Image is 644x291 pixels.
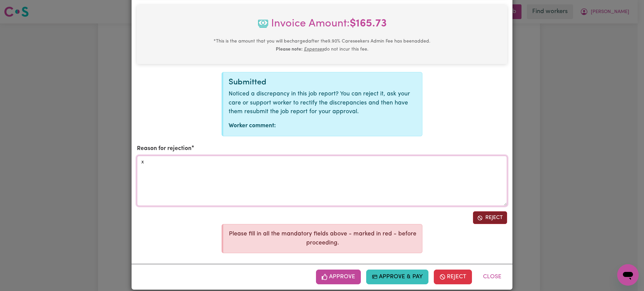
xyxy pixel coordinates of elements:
button: Close [477,270,507,284]
button: Approve & Pay [366,270,429,284]
strong: Worker comment: [229,123,276,129]
p: Please fill in all the mandatory fields above - marked in red - before proceeding. [229,230,417,247]
span: Submitted [229,78,266,86]
label: Reason for rejection [137,144,191,153]
p: Noticed a discrepancy in this job report? You can reject it, ask your care or support worker to r... [229,90,417,116]
textarea: x [137,156,507,206]
b: Please note: [276,47,303,52]
button: Reject [434,270,472,284]
span: Invoice Amount: [142,16,502,37]
button: Approve [316,270,361,284]
iframe: Button to launch messaging window [617,264,639,286]
button: Reject job report [473,211,507,224]
b: $ 165.73 [350,18,387,29]
small: This is the amount that you will be charged after the 9.90 % Careseekers Admin Fee has been added... [214,39,430,52]
u: Expenses [304,47,324,52]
